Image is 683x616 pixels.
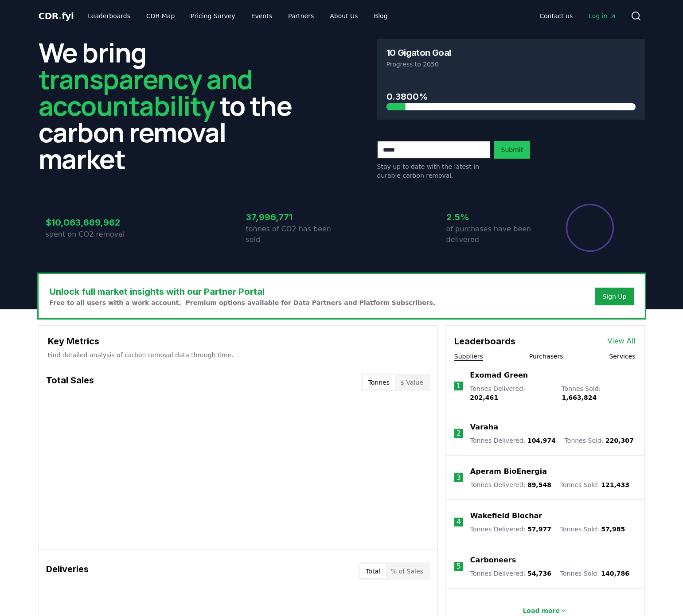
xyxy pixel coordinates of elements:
a: Pricing Survey [183,8,242,24]
p: spent on CO2 removal [46,229,141,240]
p: 3 [457,472,461,483]
button: Tonnes [363,375,395,390]
span: 202,461 [470,394,498,401]
a: Events [244,8,279,24]
p: Tonnes Delivered : [470,525,551,534]
p: Tonnes Delivered : [470,480,551,489]
p: Tonnes Sold : [565,436,634,445]
p: Load more [523,606,560,615]
h3: 10 Gigaton Goal [386,48,451,57]
p: Find detailed analysis of carbon removal data through time. [48,351,429,359]
button: Submit [494,141,531,159]
span: 220,307 [605,437,634,444]
span: Log in [589,12,616,20]
a: CDR.fyi [39,10,74,22]
p: 2 [457,428,461,439]
button: % of Sales [386,564,429,578]
span: 57,985 [601,526,625,533]
h3: Leaderboards [454,335,515,348]
p: 4 [457,517,461,527]
span: CDR fyi [39,11,74,21]
button: Services [609,352,635,361]
div: Percentage of sales delivered [565,203,615,253]
a: CDR Map [139,8,182,24]
p: of purchases have been delivered [446,224,542,245]
p: Tonnes Sold : [560,569,629,578]
nav: Main [532,8,623,24]
a: Carboneers [470,555,516,565]
a: Blog [367,8,395,24]
button: Total [360,564,386,578]
h3: 0.3800% [386,90,636,103]
span: 89,548 [527,481,551,488]
p: 1 [456,381,461,391]
span: 104,974 [527,437,556,444]
h3: Key Metrics [48,335,429,348]
span: 54,736 [527,570,551,577]
h3: 2.5% [446,211,542,224]
a: Log in [582,8,623,24]
p: Progress to 2050 [386,60,636,69]
h3: 37,996,771 [246,211,342,224]
a: Wakefield Biochar [470,511,542,521]
a: Contact us [532,8,580,24]
a: About Us [323,8,365,24]
span: 121,433 [601,481,629,488]
p: Tonnes Sold : [562,384,635,402]
span: 140,786 [601,570,629,577]
span: transparency and accountability [39,61,253,124]
a: View All [608,336,636,347]
span: 57,977 [527,526,551,533]
h3: Total Sales [46,374,94,391]
h3: Deliveries [46,562,89,580]
button: $ Value [395,375,429,390]
nav: Main [81,8,394,24]
span: . [59,11,62,21]
a: Sign Up [602,292,626,301]
a: Aperam BioEnergia [470,466,547,477]
p: Free to all users with a work account. Premium options available for Data Partners and Platform S... [50,298,436,307]
p: Tonnes Sold : [560,525,625,534]
a: Partners [281,8,321,24]
a: Varaha [470,422,498,433]
h2: We bring to the carbon removal market [39,39,306,172]
h3: Unlock full market insights with our Partner Portal [50,285,436,298]
p: Tonnes Delivered : [470,384,553,402]
button: Sign Up [595,288,633,305]
p: tonnes of CO2 has been sold [246,224,342,245]
p: Stay up to date with the latest in durable carbon removal. [377,162,491,180]
p: Tonnes Delivered : [470,436,556,445]
p: Tonnes Sold : [560,480,629,489]
a: Exomad Green [470,370,528,381]
p: Tonnes Delivered : [470,569,551,578]
a: Leaderboards [81,8,137,24]
h3: $10,063,669,962 [46,216,141,229]
p: 5 [457,561,461,572]
button: Purchasers [529,352,563,361]
span: 1,663,824 [562,394,597,401]
button: Suppliers [454,352,483,361]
